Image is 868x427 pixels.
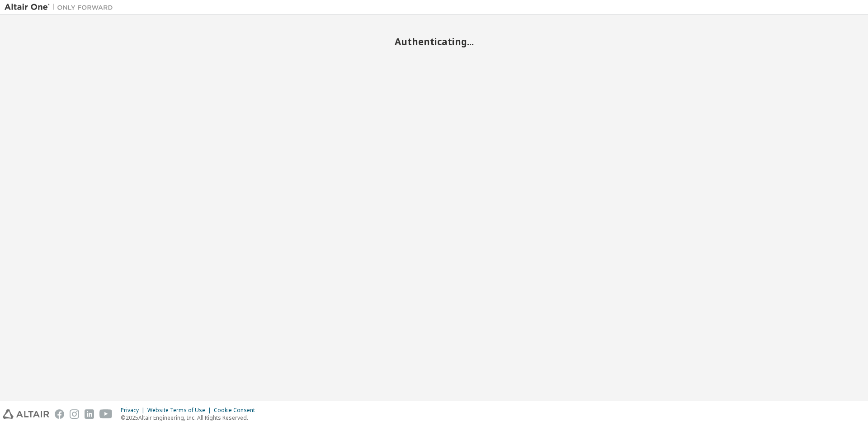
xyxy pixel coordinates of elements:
[121,407,147,414] div: Privacy
[147,407,214,414] div: Website Terms of Use
[3,409,49,419] img: altair_logo.svg
[99,409,113,419] img: youtube.svg
[85,409,94,419] img: linkedin.svg
[214,407,260,414] div: Cookie Consent
[5,36,863,47] h2: Authenticating...
[70,409,79,419] img: instagram.svg
[5,3,118,12] img: Altair One
[55,409,64,419] img: facebook.svg
[121,414,260,422] p: © 2025 Altair Engineering, Inc. All Rights Reserved.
